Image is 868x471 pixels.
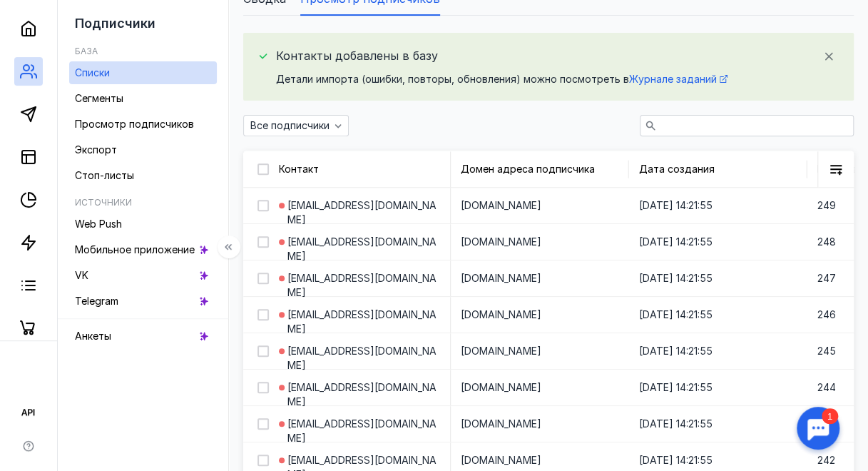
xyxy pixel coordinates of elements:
div: [DATE] 14:21:55 [628,260,807,296]
a: Стоп-листы [69,164,217,187]
div: [DOMAIN_NAME] [450,297,628,333]
div: [DOMAIN_NAME] [450,188,628,223]
span: Web Push [75,218,122,230]
a: VK [69,264,217,287]
h5: Источники [75,197,132,208]
div: [DOMAIN_NAME] [450,370,628,405]
div: [DOMAIN_NAME] [450,224,628,260]
div: [EMAIL_ADDRESS][DOMAIN_NAME] [272,297,450,347]
a: Web Push [69,213,217,235]
div: [DATE] 14:21:55 [628,297,807,333]
a: Анкеты [69,325,217,348]
div: 1 [32,9,48,24]
a: Telegram [69,290,217,313]
span: Анкеты [75,330,111,342]
span: Подписчики [75,16,155,31]
div: [EMAIL_ADDRESS][DOMAIN_NAME] [272,188,450,238]
div: [EMAIL_ADDRESS][DOMAIN_NAME] [272,224,450,274]
a: Списки [69,61,217,84]
div: [EMAIL_ADDRESS][DOMAIN_NAME] [272,370,450,420]
h5: База [75,46,98,56]
span: Списки [75,66,110,78]
div: Дата создания [639,162,715,176]
span: Стоп-листы [75,169,134,181]
span: VK [75,269,88,281]
a: Просмотр подписчиков [69,113,217,136]
span: [EMAIL_ADDRESS][DOMAIN_NAME] [287,235,439,263]
span: [EMAIL_ADDRESS][DOMAIN_NAME] [287,344,439,373]
div: [DATE] 14:21:55 [628,406,807,442]
div: [DATE] 14:21:55 [628,370,807,405]
span: [EMAIL_ADDRESS][DOMAIN_NAME] [287,380,439,409]
div: [DOMAIN_NAME] [450,260,628,296]
span: [EMAIL_ADDRESS][DOMAIN_NAME] [287,198,439,227]
div: [DATE] 14:21:55 [628,224,807,260]
a: Сегменты [69,87,217,110]
div: [EMAIL_ADDRESS][DOMAIN_NAME] [272,260,450,310]
div: [DATE] 14:21:55 [628,333,807,369]
span: Дата создания [639,163,715,175]
div: Детали импорта (ошибки, повторы, обновления) можно посмотреть в [276,72,839,86]
span: Контакты добавлены в базу [276,47,438,65]
span: Все подписчики [250,120,330,132]
div: [DOMAIN_NAME] [450,333,628,369]
div: Домен адреса подписчика [461,162,595,176]
a: Мобильное приложение [69,238,217,261]
div: [EMAIL_ADDRESS][DOMAIN_NAME] [272,406,450,456]
span: Контакт [279,163,319,175]
span: Telegram [75,295,118,307]
div: Контакт [272,151,450,187]
span: Домен адреса подписчика [461,163,595,175]
span: [EMAIL_ADDRESS][DOMAIN_NAME] [287,308,439,336]
span: Мобильное приложение [75,243,195,255]
div: [DOMAIN_NAME] [450,406,628,442]
span: [EMAIL_ADDRESS][DOMAIN_NAME] [287,417,439,445]
button: Все подписчики [243,115,349,136]
a: Журнале заданий [629,73,727,85]
a: Экспорт [69,138,217,161]
span: [EMAIL_ADDRESS][DOMAIN_NAME] [287,271,439,300]
div: [EMAIL_ADDRESS][DOMAIN_NAME] [272,333,450,383]
span: Сегменты [75,92,123,104]
span: Журнале заданий [629,73,717,85]
div: [DATE] 14:21:55 [628,188,807,223]
span: Просмотр подписчиков [75,118,194,130]
span: Экспорт [75,143,117,156]
div: Контакт [279,162,319,176]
